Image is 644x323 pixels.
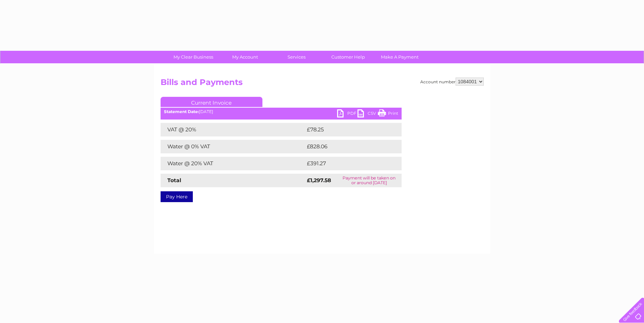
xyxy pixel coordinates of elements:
[357,109,378,119] a: CSV
[164,109,199,114] b: Statement Date:
[305,123,388,136] td: £78.25
[161,157,305,170] td: Water @ 20% VAT
[217,51,273,63] a: My Account
[337,109,357,119] a: PDF
[165,51,221,63] a: My Clear Business
[378,109,398,119] a: Print
[420,78,484,86] div: Account number
[161,123,305,136] td: VAT @ 20%
[305,140,390,153] td: £828.06
[161,78,484,90] h2: Bills and Payments
[305,157,389,170] td: £391.27
[372,51,428,63] a: Make A Payment
[320,51,376,63] a: Customer Help
[269,51,325,63] a: Services
[161,140,305,153] td: Water @ 0% VAT
[161,191,193,202] a: Pay Here
[337,174,402,187] td: Payment will be taken on or around [DATE]
[161,109,402,114] div: [DATE]
[167,177,181,184] strong: Total
[307,177,331,184] strong: £1,297.58
[161,97,262,107] a: Current Invoice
